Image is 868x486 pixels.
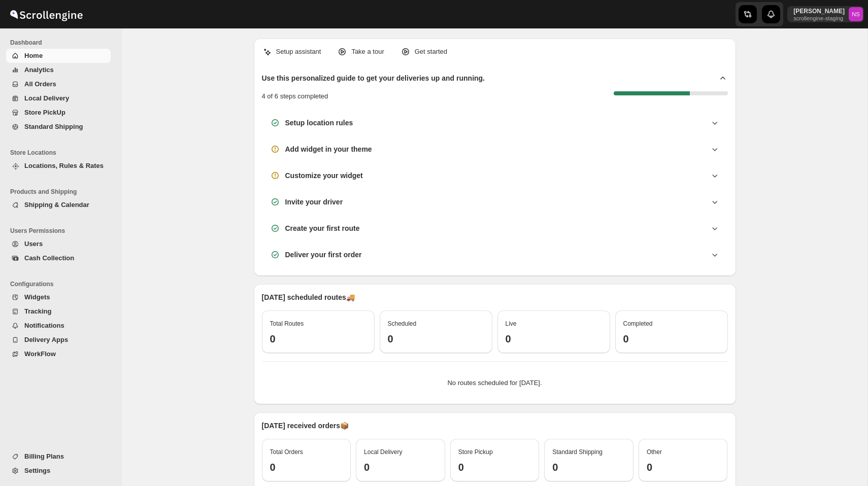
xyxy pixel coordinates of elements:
[6,347,111,361] button: WorkFlow
[285,250,362,260] h3: Deliver your first order
[24,453,64,460] span: Billing Plans
[623,333,720,345] h3: 0
[262,73,485,83] h2: Use this personalized guide to get your deliveries up and running.
[285,118,353,128] h3: Setup location rules
[262,91,328,101] p: 4 of 6 steps completed
[262,421,728,431] p: [DATE] received orders 📦
[8,2,84,27] img: ScrollEngine
[6,159,111,173] button: Locations, Rules & Rates
[6,333,111,347] button: Delivery Apps
[24,254,74,262] span: Cash Collection
[285,223,360,233] h3: Create your first route
[24,80,56,88] span: All Orders
[506,320,517,327] span: Live
[787,6,864,22] button: User menu
[270,461,343,473] h3: 0
[6,77,111,91] button: All Orders
[270,378,720,388] p: No routes scheduled for [DATE].
[24,123,83,130] span: Standard Shipping
[6,49,111,63] button: Home
[270,333,366,345] h3: 0
[364,461,437,473] h3: 0
[6,464,111,478] button: Settings
[24,307,51,315] span: Tracking
[6,449,111,464] button: Billing Plans
[793,7,845,15] p: [PERSON_NAME]
[849,7,863,21] span: Nawneet Sharma
[6,290,111,304] button: Widgets
[852,11,860,17] text: NS
[24,52,43,59] span: Home
[10,227,115,235] span: Users Permissions
[24,162,104,169] span: Locations, Rules & Rates
[364,448,402,456] span: Local Delivery
[276,47,321,57] p: Setup assistant
[623,320,653,327] span: Completed
[552,448,603,456] span: Standard Shipping
[10,39,115,47] span: Dashboard
[10,280,115,288] span: Configurations
[6,319,111,333] button: Notifications
[285,170,363,181] h3: Customize your widget
[24,293,50,301] span: Widgets
[458,448,493,456] span: Store Pickup
[24,350,56,358] span: WorkFlow
[6,237,111,251] button: Users
[285,197,343,207] h3: Invite your driver
[24,66,54,74] span: Analytics
[24,94,69,102] span: Local Delivery
[458,461,531,473] h3: 0
[6,198,111,212] button: Shipping & Calendar
[793,15,845,21] p: scrollengine-staging
[388,320,417,327] span: Scheduled
[262,292,728,302] p: [DATE] scheduled routes 🚚
[6,63,111,77] button: Analytics
[552,461,625,473] h3: 0
[351,47,384,57] p: Take a tour
[10,149,115,157] span: Store Locations
[647,461,720,473] h3: 0
[270,448,303,456] span: Total Orders
[270,320,304,327] span: Total Routes
[24,336,68,343] span: Delivery Apps
[415,47,447,57] p: Get started
[10,188,115,196] span: Products and Shipping
[388,333,484,345] h3: 0
[24,322,64,329] span: Notifications
[6,304,111,319] button: Tracking
[24,201,89,209] span: Shipping & Calendar
[24,109,65,116] span: Store PickUp
[506,333,602,345] h3: 0
[285,144,372,154] h3: Add widget in your theme
[24,467,50,474] span: Settings
[6,251,111,265] button: Cash Collection
[24,240,43,248] span: Users
[647,448,662,456] span: Other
